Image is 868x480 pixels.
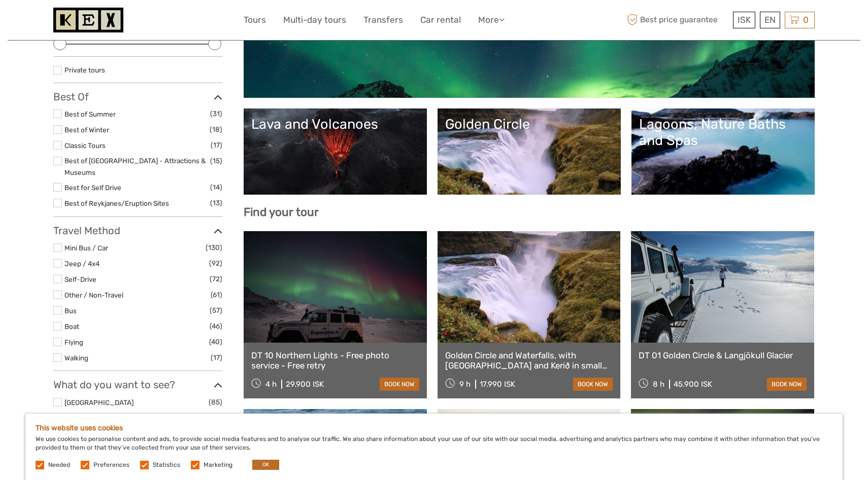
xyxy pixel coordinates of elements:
div: Lagoons, Nature Baths and Spas [639,116,807,149]
a: Other / Non-Travel [64,291,123,299]
a: book now [573,378,613,391]
a: Tours [244,13,266,27]
a: Best of Summer [64,110,116,118]
a: book now [767,378,807,391]
label: Preferences [93,461,129,469]
div: 45.900 ISK [674,380,712,389]
a: Lava and Volcanoes [251,116,419,187]
span: (13) [210,197,222,209]
p: We're away right now. Please check back later! [14,18,115,26]
b: Find your tour [244,205,319,219]
span: (73) [210,412,222,424]
a: Self-Drive [64,275,96,283]
span: (17) [211,139,222,151]
span: (31) [210,108,222,120]
img: 1261-44dab5bb-39f8-40da-b0c2-4d9fce00897c_logo_small.jpg [53,8,123,32]
span: 9 h [459,380,471,389]
a: Bus [64,307,77,315]
div: 17.990 ISK [480,380,515,389]
h3: What do you want to see? [53,379,222,391]
h3: Travel Method [53,225,222,237]
div: Golden Circle [445,116,613,132]
h5: This website uses cookies [36,424,832,432]
span: (40) [209,336,222,348]
a: Transfers [363,13,403,27]
span: (130) [206,242,222,253]
div: We use cookies to personalise content and ads, to provide social media features and to analyse ou... [25,414,843,480]
span: (18) [210,124,222,135]
a: book now [380,378,419,391]
span: (57) [210,305,222,316]
a: Northern Lights in [GEOGRAPHIC_DATA] [251,19,807,90]
a: Best of Winter [64,126,109,134]
a: Private tours [64,66,105,74]
button: OK [252,460,279,470]
span: (46) [210,320,222,332]
span: (17) [211,352,222,363]
span: (15) [210,155,222,167]
span: (72) [210,273,222,285]
a: DT 01 Golden Circle & Langjökull Glacier [639,350,807,360]
span: (61) [211,289,222,301]
a: Best of [GEOGRAPHIC_DATA] - Attractions & Museums [64,157,206,176]
a: Jeep / 4x4 [64,260,99,268]
a: Lagoons, Nature Baths and Spas [639,116,807,187]
a: Golden Circle and Waterfalls, with [GEOGRAPHIC_DATA] and Kerið in small group [445,350,613,371]
h3: Best Of [53,91,222,103]
a: DT 10 Northern Lights - Free photo service - Free retry [251,350,419,371]
div: 29.900 ISK [286,380,324,389]
a: More [478,13,505,27]
a: [GEOGRAPHIC_DATA] [64,398,133,407]
span: 4 h [265,380,277,389]
a: Classic Tours [64,141,106,150]
button: Open LiveChat chat widget [117,16,129,28]
label: Marketing [204,461,232,469]
span: 0 [802,15,810,25]
span: (92) [209,257,222,269]
a: Best for Self Drive [64,183,121,192]
span: ISK [738,15,751,25]
a: Car rental [420,13,461,27]
a: Best of Reykjanes/Eruption Sites [64,199,169,207]
span: 8 h [653,380,664,389]
span: Best price guarantee [624,12,730,28]
a: Multi-day tours [283,13,346,27]
span: (14) [210,181,222,193]
a: Walking [64,354,88,362]
a: Golden Circle [445,116,613,187]
label: Statistics [153,461,180,469]
div: EN [760,12,780,28]
a: Flying [64,338,83,346]
label: Needed [48,461,70,469]
a: Mini Bus / Car [64,244,108,252]
a: Boat [64,322,79,330]
div: Lava and Volcanoes [251,116,419,132]
span: (85) [209,396,222,408]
